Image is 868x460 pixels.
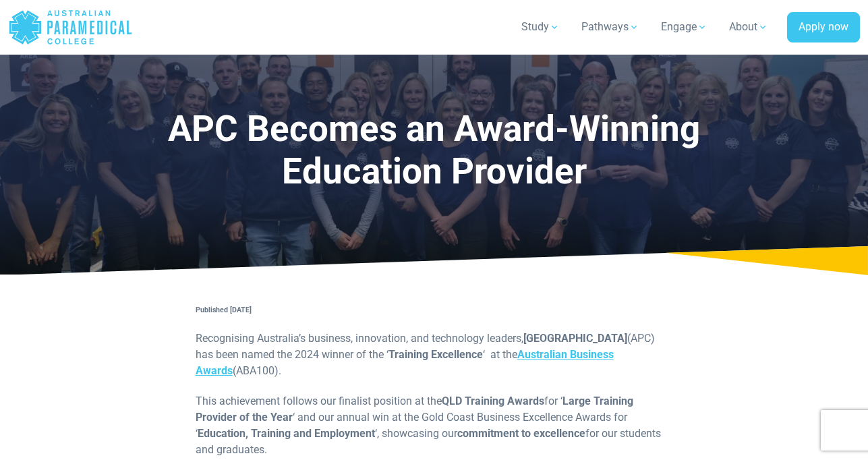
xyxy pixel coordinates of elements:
p: Recognising Australia’s business, innovation, and technology leaders, (APC) has been named the 20... [196,330,673,379]
a: Australian Paramedical College [8,5,133,49]
strong: [GEOGRAPHIC_DATA] [523,332,627,345]
a: About [721,8,776,46]
strong: Education, Training and Employment [198,427,375,440]
strong: Published [DATE] [196,306,252,314]
strong: Training Excellence [388,348,483,361]
span: This achievement follows our finalist position at the for ‘ ‘ and our annual win at the Gold Coas... [196,395,661,456]
strong: QLD Training Awards [442,395,544,407]
a: Apply now [787,12,860,43]
a: Engage [653,8,716,46]
strong: commitment to excellence [457,427,585,440]
a: Study [513,8,568,46]
a: Pathways [573,8,647,46]
h1: APC Becomes an Award-Winning Education Provider [115,108,753,194]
